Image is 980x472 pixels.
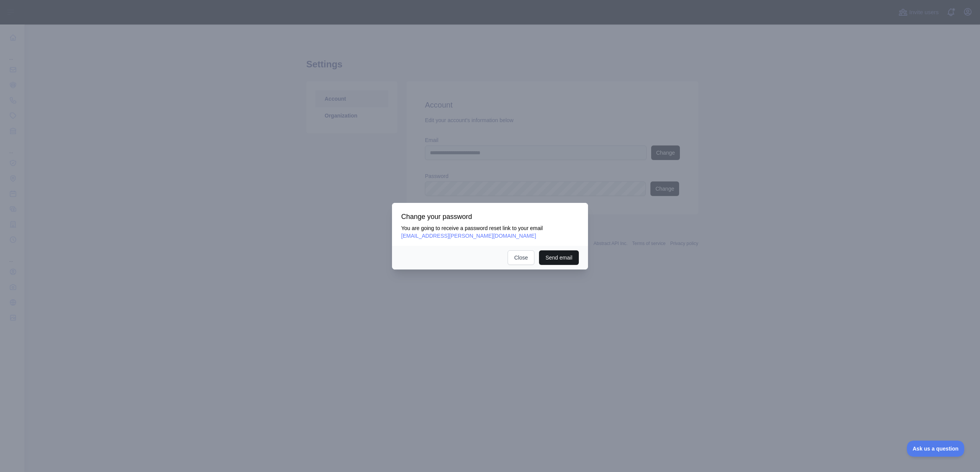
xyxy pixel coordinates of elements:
iframe: Toggle Customer Support [907,441,965,457]
h3: Change your password [401,212,579,221]
button: Close [508,250,534,265]
p: You are going to receive a password reset link to your email [401,224,579,240]
button: Send email [539,250,579,265]
span: [EMAIL_ADDRESS][PERSON_NAME][DOMAIN_NAME] [401,233,536,239]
